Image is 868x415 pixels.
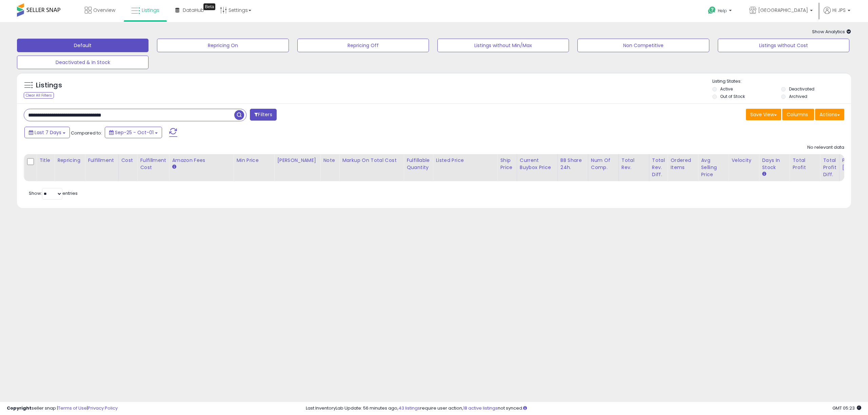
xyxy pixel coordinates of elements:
[39,157,52,164] div: Title
[407,157,430,171] div: Fulfillable Quantity
[520,157,555,171] div: Current Buybox Price
[731,157,756,164] div: Velocity
[591,157,616,171] div: Num of Comp.
[807,144,844,151] div: No relevant data
[297,39,429,52] button: Repricing Off
[88,157,115,164] div: Fulfillment
[782,109,814,120] button: Columns
[718,39,849,52] button: Listings without Cost
[703,1,738,22] a: Help
[71,130,102,136] span: Compared to:
[670,157,695,171] div: Ordered Items
[105,127,162,138] button: Sep-25 - Oct-01
[832,7,846,14] span: Hi JPS
[746,109,781,120] button: Save View
[172,157,231,164] div: Amazon Fees
[35,129,61,136] span: Last 7 Days
[758,7,808,14] span: [GEOGRAPHIC_DATA]
[140,157,166,171] div: Fulfillment Cost
[622,157,646,171] div: Total Rev.
[824,7,850,22] a: Hi JPS
[577,39,709,52] button: Non Competitive
[500,157,514,171] div: Ship Price
[718,8,727,14] span: Help
[339,154,404,181] th: The percentage added to the cost of goods (COGS) that forms the calculator for Min & Max prices.
[787,111,808,118] span: Columns
[437,39,569,52] button: Listings without Min/Max
[115,129,154,136] span: Sep-25 - Oct-01
[142,7,159,14] span: Listings
[24,127,70,138] button: Last 7 Days
[652,157,665,178] div: Total Rev. Diff.
[789,86,814,92] label: Deactivated
[701,157,726,178] div: Avg Selling Price
[93,7,115,14] span: Overview
[762,171,766,177] small: Days In Stock.
[762,157,787,171] div: Days In Stock
[560,157,585,171] div: BB Share 24h.
[323,157,336,164] div: Note
[720,86,733,92] label: Active
[342,157,401,164] div: Markup on Total Cost
[57,157,82,164] div: Repricing
[236,157,271,164] div: Min Price
[203,3,215,10] div: Tooltip anchor
[121,157,135,164] div: Cost
[17,39,149,52] button: Default
[250,109,276,121] button: Filters
[812,28,851,35] span: Show Analytics
[17,56,149,69] button: Deactivated & In Stock
[29,190,78,196] span: Show: entries
[24,92,54,99] div: Clear All Filters
[708,6,716,15] i: Get Help
[436,157,494,164] div: Listed Price
[277,157,317,164] div: [PERSON_NAME]
[157,39,289,52] button: Repricing On
[815,109,844,120] button: Actions
[823,157,836,178] div: Total Profit Diff.
[183,7,204,14] span: DataHub
[712,78,851,85] p: Listing States:
[789,94,807,99] label: Archived
[792,157,817,171] div: Total Profit
[172,164,176,170] small: Amazon Fees.
[720,94,745,99] label: Out of Stock
[36,81,62,90] h5: Listings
